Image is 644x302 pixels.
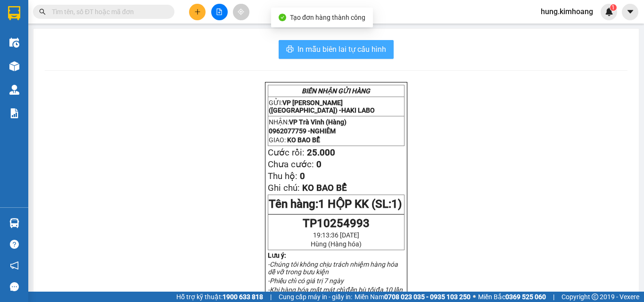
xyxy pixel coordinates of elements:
span: KO BAO BỂ [287,136,320,144]
span: VP Trà Vinh (Hàng) [289,118,347,126]
span: 0 [300,171,305,181]
span: 1 [611,4,615,11]
span: KO BAO BỂ [302,183,347,193]
span: 0962077759 - [269,127,336,135]
span: NGHIÊM [310,127,336,135]
img: warehouse-icon [9,85,19,95]
span: hung.kimhoang [533,6,601,17]
strong: 1900 633 818 [223,293,263,301]
em: -Phiếu chỉ có giá trị 7 ngày [268,277,344,285]
span: copyright [592,294,598,300]
span: notification [10,261,19,270]
span: plus [194,8,201,15]
button: plus [189,4,206,20]
img: solution-icon [9,108,19,118]
img: icon-new-feature [605,8,613,16]
span: 1 HỘP KK (SL: [318,197,402,211]
span: Tên hàng: [269,197,402,211]
span: | [553,292,554,302]
p: GỬI: [269,99,404,114]
strong: 0708 023 035 - 0935 103 250 [384,293,471,301]
sup: 1 [610,4,617,11]
span: file-add [216,8,223,15]
span: question-circle [10,240,19,249]
span: Thu hộ: [268,171,297,181]
span: search [39,8,46,15]
button: aim [233,4,249,20]
span: check-circle [279,14,286,21]
span: 25.000 [307,147,335,158]
button: caret-down [622,4,638,20]
span: In mẫu biên lai tự cấu hình [297,43,386,55]
button: printerIn mẫu biên lai tự cấu hình [279,40,394,59]
strong: Lưu ý: [268,252,286,259]
span: Hỗ trợ kỹ thuật: [176,292,263,302]
em: -Khi hàng hóa mất mát chỉ đền bù tối đa 10 lần tiền cước. [268,286,403,301]
span: VP [PERSON_NAME] ([GEOGRAPHIC_DATA]) - [269,99,375,114]
span: message [10,282,19,291]
span: HAKI LABO [341,106,375,114]
span: aim [238,8,244,15]
span: Miền Bắc [478,292,546,302]
span: Hùng (Hàng hóa) [311,240,362,248]
span: Chưa cước: [268,159,314,170]
img: logo-vxr [8,6,20,20]
span: printer [286,45,294,54]
span: Tạo đơn hàng thành công [290,14,365,21]
img: warehouse-icon [9,218,19,228]
span: Cung cấp máy in - giấy in: [279,292,352,302]
span: caret-down [626,8,635,16]
strong: 0369 525 060 [505,293,546,301]
span: Miền Nam [355,292,471,302]
span: | [270,292,272,302]
span: ⚪️ [473,295,476,299]
span: Cước rồi: [268,147,305,158]
input: Tìm tên, số ĐT hoặc mã đơn [52,7,163,17]
span: Ghi chú: [268,183,300,193]
img: warehouse-icon [9,61,19,71]
span: 0 [316,159,322,170]
strong: BIÊN NHẬN GỬI HÀNG [302,87,370,95]
span: GIAO: [269,136,320,144]
span: 19:13:36 [DATE] [313,231,359,239]
em: -Chúng tôi không chịu trách nhiệm hàng hóa dễ vỡ trong bưu kiện [268,261,398,276]
span: TP10254993 [303,217,370,230]
p: NHẬN: [269,118,404,126]
button: file-add [211,4,228,20]
img: warehouse-icon [9,38,19,48]
span: 1) [391,197,402,211]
